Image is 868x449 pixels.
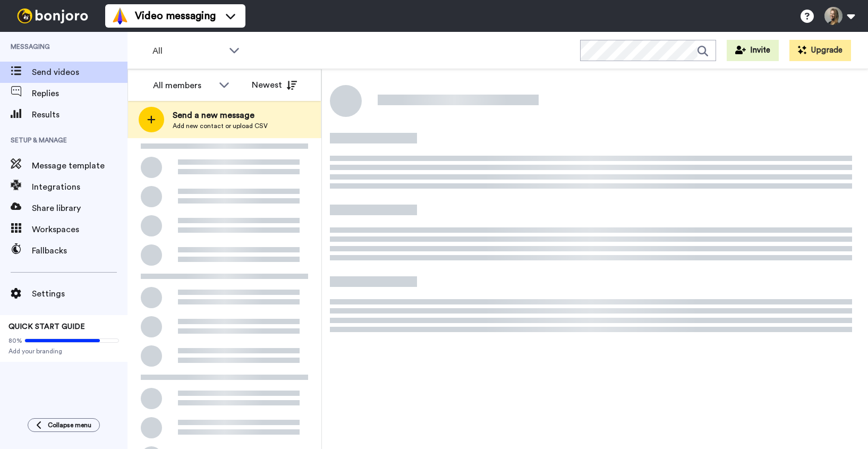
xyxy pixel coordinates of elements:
[727,40,779,61] button: Invite
[244,74,305,96] button: Newest
[173,109,268,122] span: Send a new message
[152,45,224,57] span: All
[173,122,268,130] span: Add new contact or upload CSV
[32,66,127,79] span: Send videos
[112,7,129,24] img: vm-color.svg
[32,181,127,193] span: Integrations
[32,287,127,300] span: Settings
[32,108,127,121] span: Results
[153,79,214,92] div: All members
[135,9,216,23] span: Video messaging
[48,421,91,429] span: Collapse menu
[32,87,127,100] span: Replies
[32,223,127,236] span: Workspaces
[8,323,85,331] span: QUICK START GUIDE
[28,418,100,432] button: Collapse menu
[8,336,22,345] span: 80%
[8,347,119,355] span: Add your branding
[32,159,127,172] span: Message template
[789,40,851,61] button: Upgrade
[32,202,127,215] span: Share library
[13,9,92,23] img: bj-logo-header-white.svg
[32,244,127,257] span: Fallbacks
